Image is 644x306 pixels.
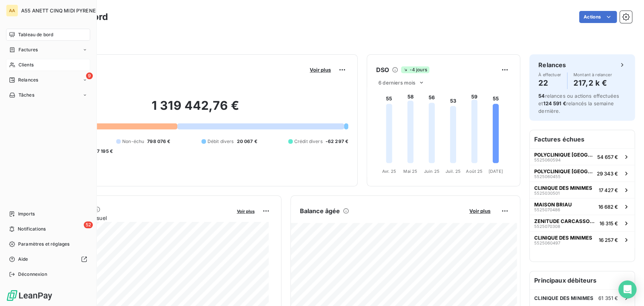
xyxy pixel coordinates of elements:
[530,215,635,231] button: ZENITUDE CARCASSONNE NORD552507030816 315 €
[446,168,461,174] tspan: Juil. 25
[534,218,596,224] span: ZENITUDE CARCASSONNE NORD
[6,253,90,265] a: Aide
[534,201,572,208] span: MAISON BRIAU
[237,138,257,145] span: 20 067 €
[534,191,559,195] span: 5525030501
[466,168,483,174] tspan: Août 25
[18,211,35,217] span: Imports
[18,256,28,263] span: Aide
[534,185,592,191] span: CLINIQUE DES MINIMES
[538,93,545,99] span: 54
[534,235,592,241] span: CLINIQUE DES MINIMES
[18,271,47,278] span: Déconnexion
[18,62,34,68] span: Clients
[21,8,102,14] span: A55 ANETT CINQ MIDI PYRENEES
[18,77,38,83] span: Relances
[599,187,618,193] span: 17 427 €
[534,224,560,229] span: 5525070308
[618,280,636,298] div: Open Intercom Messenger
[469,208,490,214] span: Voir plus
[18,31,53,38] span: Tableau de bord
[467,208,493,214] button: Voir plus
[294,138,323,145] span: Crédit divers
[534,168,594,174] span: POLYCLINIQUE [GEOGRAPHIC_DATA]
[207,138,234,145] span: Débit divers
[530,271,635,289] h6: Principaux débiteurs
[530,130,635,148] h6: Factures échues
[376,65,389,74] h6: DSO
[579,11,617,23] button: Actions
[530,198,635,215] button: MAISON BRIAU552507048616 682 €
[597,171,618,177] span: 29 343 €
[84,221,93,228] span: 52
[534,208,560,212] span: 5525070486
[543,100,566,106] span: 124 591 €
[534,295,593,301] span: CLINIQUE DES MINIMES
[6,5,18,17] div: AA
[310,67,331,73] span: Voir plus
[573,72,612,77] span: Montant à relancer
[489,168,503,174] tspan: [DATE]
[599,237,618,243] span: 16 257 €
[237,209,255,214] span: Voir plus
[235,208,257,214] button: Voir plus
[530,181,635,198] button: CLINIQUE DES MINIMES552503050117 427 €
[573,77,612,89] h4: 217,2 k €
[18,92,34,98] span: Tâches
[534,152,594,158] span: POLYCLINIQUE [GEOGRAPHIC_DATA]
[530,165,635,181] button: POLYCLINIQUE [GEOGRAPHIC_DATA]552506045529 343 €
[538,60,566,69] h6: Relances
[597,154,618,160] span: 54 657 €
[122,138,144,145] span: Non-échu
[598,204,618,210] span: 16 682 €
[326,138,348,145] span: -62 297 €
[378,80,415,86] span: 6 derniers mois
[147,138,170,145] span: 798 076 €
[43,98,348,121] h2: 1 319 442,76 €
[307,66,333,73] button: Voir plus
[401,66,429,73] span: -4 jours
[18,241,69,248] span: Paramètres et réglages
[403,168,417,174] tspan: Mai 25
[43,214,232,222] span: Chiffre d'affaires mensuel
[538,77,561,89] h4: 22
[598,295,618,301] span: 61 351 €
[6,289,53,301] img: Logo LeanPay
[530,148,635,165] button: POLYCLINIQUE [GEOGRAPHIC_DATA]552506059454 657 €
[86,72,93,79] span: 9
[538,93,619,114] span: relances ou actions effectuées et relancés la semaine dernière.
[538,72,561,77] span: À effectuer
[424,168,440,174] tspan: Juin 25
[534,241,560,245] span: 5525060497
[18,46,38,53] span: Factures
[300,206,340,215] h6: Balance âgée
[95,148,113,155] span: -7 195 €
[382,168,396,174] tspan: Avr. 25
[534,174,561,179] span: 5525060455
[18,226,46,232] span: Notifications
[530,231,635,248] button: CLINIQUE DES MINIMES552506049716 257 €
[599,220,618,226] span: 16 315 €
[534,158,561,162] span: 5525060594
